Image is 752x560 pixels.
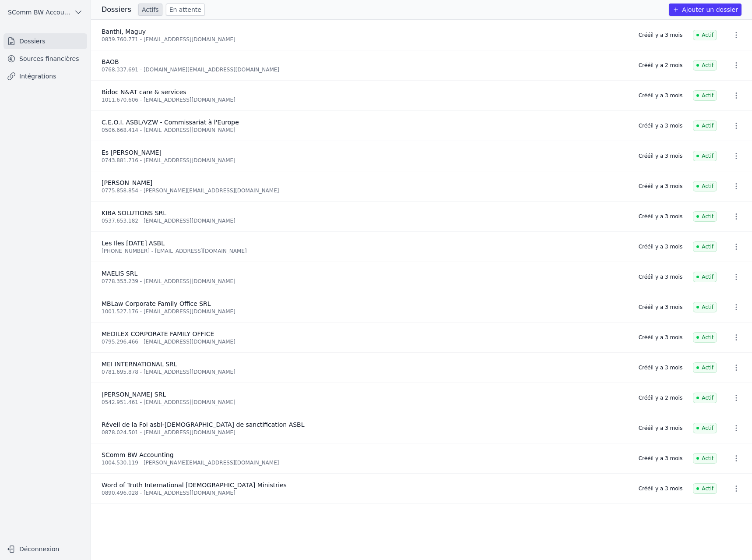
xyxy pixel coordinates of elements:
div: Créé il y a 3 mois [639,273,682,280]
span: Word of Truth International [DEMOGRAPHIC_DATA] Ministries [102,482,287,489]
div: Créé il y a 3 mois [639,122,682,129]
span: Actif [693,90,717,101]
span: Actif [693,423,717,433]
a: Actifs [138,4,162,16]
div: Créé il y a 3 mois [639,243,682,250]
span: Actif [693,241,717,252]
div: 1004.530.119 - [PERSON_NAME][EMAIL_ADDRESS][DOMAIN_NAME] [102,459,628,466]
a: Intégrations [4,68,87,84]
div: Créé il y a 3 mois [639,92,682,99]
div: Créé il y a 3 mois [639,213,682,220]
span: Actif [693,272,717,282]
span: Actif [693,121,717,131]
div: Créé il y a 3 mois [639,32,682,39]
span: Actif [693,181,717,191]
span: Actif [693,30,717,40]
div: 0542.951.461 - [EMAIL_ADDRESS][DOMAIN_NAME] [102,399,628,406]
div: 0795.296.466 - [EMAIL_ADDRESS][DOMAIN_NAME] [102,338,628,345]
span: BAOB [102,58,119,65]
div: [PHONE_NUMBER] - [EMAIL_ADDRESS][DOMAIN_NAME] [102,248,628,255]
div: Créé il y a 3 mois [639,183,682,190]
div: Créé il y a 3 mois [639,425,682,432]
button: Ajouter un dossier [669,4,741,16]
button: SComm BW Accounting [4,5,87,19]
h3: Dossiers [102,4,131,15]
div: Créé il y a 3 mois [639,364,682,371]
span: Actif [693,211,717,222]
div: Créé il y a 3 mois [639,152,682,159]
span: MEI INTERNATIONAL SRL [102,361,177,368]
div: Créé il y a 3 mois [639,334,682,341]
div: 0890.496.028 - [EMAIL_ADDRESS][DOMAIN_NAME] [102,489,628,496]
span: Actif [693,151,717,161]
a: Dossiers [4,33,87,49]
span: Actif [693,362,717,373]
span: Actif [693,302,717,312]
div: 0878.024.501 - [EMAIL_ADDRESS][DOMAIN_NAME] [102,429,628,436]
div: Créé il y a 3 mois [639,455,682,462]
span: Actif [693,332,717,343]
div: Créé il y a 2 mois [639,394,682,401]
span: Es [PERSON_NAME] [102,149,162,156]
div: 0778.353.239 - [EMAIL_ADDRESS][DOMAIN_NAME] [102,278,628,285]
span: MAELIS SRL [102,270,137,277]
span: Bidoc N&AT care & services [102,89,186,96]
a: Sources financières [4,51,87,67]
div: 0775.858.854 - [PERSON_NAME][EMAIL_ADDRESS][DOMAIN_NAME] [102,187,628,194]
span: SComm BW Accounting [8,8,70,17]
span: Actif [693,60,717,71]
span: Actif [693,393,717,403]
a: En attente [166,4,205,16]
div: 0768.337.691 - [DOMAIN_NAME][EMAIL_ADDRESS][DOMAIN_NAME] [102,66,628,73]
span: Réveil de la Foi asbl-[DEMOGRAPHIC_DATA] de sanctification ASBL [102,421,305,428]
div: Créé il y a 3 mois [639,485,682,492]
div: 0537.653.182 - [EMAIL_ADDRESS][DOMAIN_NAME] [102,217,628,224]
div: Créé il y a 3 mois [639,304,682,311]
span: MEDILEX CORPORATE FAMILY OFFICE [102,330,214,337]
span: [PERSON_NAME] [102,179,152,186]
span: Actif [693,453,717,464]
span: Les Iles [DATE] ASBL [102,240,165,247]
div: 1001.527.176 - [EMAIL_ADDRESS][DOMAIN_NAME] [102,308,628,315]
div: 0781.695.878 - [EMAIL_ADDRESS][DOMAIN_NAME] [102,369,628,376]
div: 0506.668.414 - [EMAIL_ADDRESS][DOMAIN_NAME] [102,127,628,134]
span: MBLaw Corporate Family Office SRL [102,300,211,307]
span: Banthi, Maguy [102,28,146,35]
span: C.E.O.I. ASBL/VZW - Commissariat à l'Europe [102,119,239,126]
span: KIBA SOLUTIONS SRL [102,209,166,216]
div: 0743.881.716 - [EMAIL_ADDRESS][DOMAIN_NAME] [102,157,628,164]
button: Déconnexion [4,542,87,556]
div: Créé il y a 2 mois [639,62,682,69]
div: 1011.670.606 - [EMAIL_ADDRESS][DOMAIN_NAME] [102,96,628,103]
span: SComm BW Accounting [102,451,174,458]
span: [PERSON_NAME] SRL [102,391,166,398]
span: Actif [693,483,717,494]
div: 0839.760.771 - [EMAIL_ADDRESS][DOMAIN_NAME] [102,36,628,43]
